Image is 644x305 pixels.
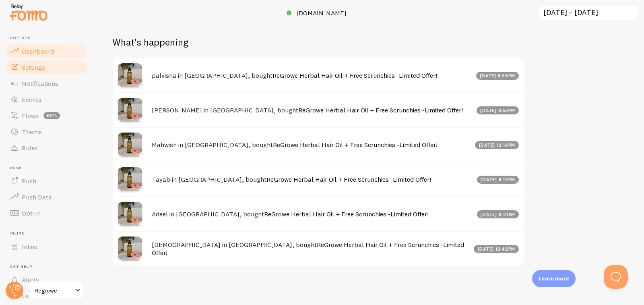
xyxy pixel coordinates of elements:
h4: [DEMOGRAPHIC_DATA] in [GEOGRAPHIC_DATA], bought [152,241,469,257]
a: ReGrowe Herbal Hair Oil + Free Scrunchies -Limited Offer! [266,175,431,183]
span: Push [10,166,88,171]
a: Dashboard [5,43,88,59]
span: Events [22,95,41,104]
h4: Adeel in [GEOGRAPHIC_DATA], bought [152,210,472,218]
h2: What's happening [112,36,188,48]
a: ReGrowe Herbal Hair Oil + Free Scrunchies -Limited Offer! [272,71,437,79]
span: Inline [10,231,88,236]
span: Flows [22,112,39,120]
a: Push Data [5,189,88,205]
span: Get Help [10,264,88,270]
span: Inline [22,243,37,251]
a: Settings [5,59,88,75]
div: Learn more [532,270,576,287]
a: ReGrowe Herbal Hair Oil + Free Scrunchies -Limited Offer! [152,241,464,257]
a: Rules [5,140,88,156]
span: Alerts [22,276,39,284]
div: [DATE] 12:14pm [475,141,519,149]
span: Settings [22,63,45,71]
a: Alerts [5,272,88,288]
a: ReGrowe Herbal Hair Oil + Free Scrunchies -Limited Offer! [264,210,429,218]
span: Regrowe [35,286,73,295]
a: Regrowe [29,281,83,300]
div: [DATE] 6:53pm [477,106,519,114]
a: Push [5,173,88,189]
span: Dashboard [22,47,54,55]
div: [DATE] 12:42pm [474,245,519,253]
a: Events [5,91,88,108]
p: Learn more [539,275,569,282]
a: ReGrowe Herbal Hair Oil + Free Scrunchies -Limited Offer! [273,141,438,149]
h4: palvisha in [GEOGRAPHIC_DATA], bought [152,71,471,80]
a: ReGrowe Herbal Hair Oil + Free Scrunchies -Limited Offer! [298,106,463,114]
a: Theme [5,124,88,140]
img: fomo-relay-logo-orange.svg [8,2,49,23]
span: beta [43,112,60,119]
div: [DATE] 8:19pm [477,176,519,184]
span: Pop-ups [10,35,88,41]
span: Push [22,177,36,185]
div: [DATE] 9:21am [477,210,519,218]
div: [DATE] 8:56pm [476,72,519,80]
a: Inline [5,239,88,255]
h4: [PERSON_NAME] in [GEOGRAPHIC_DATA], bought [152,106,472,114]
h4: Tayab in [GEOGRAPHIC_DATA], bought [152,175,472,184]
a: Flows beta [5,108,88,124]
iframe: Help Scout Beacon - Open [604,265,628,289]
a: Notifications [5,75,88,91]
span: Rules [22,144,38,152]
span: Push Data [22,193,52,201]
a: Opt-In [5,205,88,221]
span: Theme [22,128,42,136]
h4: Mahwish in [GEOGRAPHIC_DATA], bought [152,141,470,149]
span: Opt-In [22,209,41,217]
span: Notifications [22,79,58,87]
